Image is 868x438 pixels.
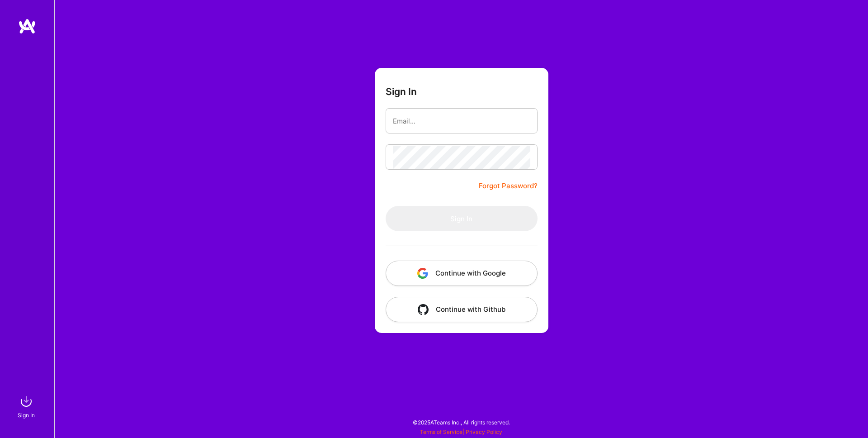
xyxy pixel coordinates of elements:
[386,297,538,322] button: Continue with Github
[466,428,502,435] a: Privacy Policy
[420,428,462,435] a: Terms of Service
[420,428,502,435] span: |
[54,411,868,433] div: © 2025 ATeams Inc., All rights reserved.
[393,109,530,133] input: Email...
[18,410,35,420] div: Sign In
[386,261,538,286] button: Continue with Google
[386,86,417,97] h3: Sign In
[479,181,538,191] a: Forgot Password?
[19,392,35,420] a: sign inSign In
[418,304,429,315] img: icon
[17,392,35,410] img: sign in
[18,18,36,34] img: logo
[417,268,428,279] img: icon
[386,206,538,231] button: Sign In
